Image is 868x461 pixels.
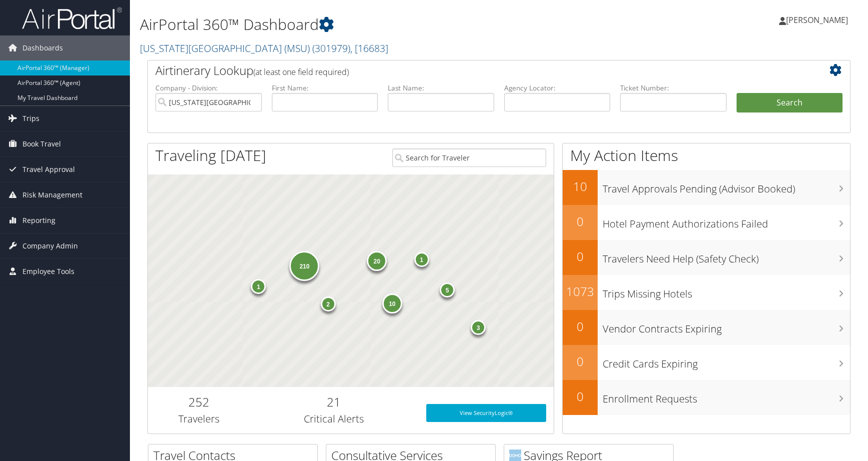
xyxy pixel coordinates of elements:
[414,252,429,267] div: 1
[367,250,387,270] div: 20
[563,205,851,240] a: 0Hotel Payment Authorizations Failed
[22,6,122,30] img: airportal-logo.png
[251,279,266,294] div: 1
[440,282,455,297] div: 5
[22,35,63,60] span: Dashboards
[155,83,262,93] label: Company - Division:
[321,296,336,311] div: 2
[22,233,78,258] span: Company Admin
[563,380,851,415] a: 0Enrollment Requests
[603,352,851,371] h3: Credit Cards Expiring
[603,387,851,406] h3: Enrollment Requests
[563,318,598,335] h2: 0
[563,345,851,380] a: 0Credit Cards Expiring
[253,66,349,77] span: (at least one field required)
[563,353,598,370] h2: 0
[504,83,611,93] label: Agency Locator:
[603,247,851,266] h3: Travelers Need Help (Safety Check)
[155,412,242,426] h3: Travelers
[426,404,547,422] a: View SecurityLogic®
[22,182,82,207] span: Risk Management
[603,177,851,196] h3: Travel Approvals Pending (Advisor Booked)
[779,5,858,35] a: [PERSON_NAME]
[563,248,598,265] h2: 0
[471,320,486,335] div: 3
[388,83,494,93] label: Last Name:
[563,275,851,310] a: 1073Trips Missing Hotels
[140,41,388,55] a: [US_STATE][GEOGRAPHIC_DATA] (MSU)
[22,131,61,156] span: Book Travel
[563,388,598,405] h2: 0
[392,148,547,167] input: Search for Traveler
[22,259,74,284] span: Employee Tools
[563,178,598,195] h2: 10
[155,393,242,410] h2: 252
[563,310,851,345] a: 0Vendor Contracts Expiring
[603,212,851,231] h3: Hotel Payment Authorizations Failed
[563,145,851,166] h1: My Action Items
[257,393,411,410] h2: 21
[350,41,388,55] span: , [ 16683 ]
[382,293,402,313] div: 10
[290,251,320,281] div: 210
[563,170,851,205] a: 10Travel Approvals Pending (Advisor Booked)
[312,41,350,55] span: ( 301979 )
[140,14,619,35] h1: AirPortal 360™ Dashboard
[22,208,55,233] span: Reporting
[272,83,378,93] label: First Name:
[737,93,843,113] button: Search
[155,62,784,79] h2: Airtinerary Lookup
[563,240,851,275] a: 0Travelers Need Help (Safety Check)
[22,106,39,131] span: Trips
[563,283,598,300] h2: 1073
[786,14,848,25] span: [PERSON_NAME]
[155,145,266,166] h1: Traveling [DATE]
[620,83,727,93] label: Ticket Number:
[22,157,75,182] span: Travel Approval
[603,282,851,301] h3: Trips Missing Hotels
[563,213,598,230] h2: 0
[603,317,851,336] h3: Vendor Contracts Expiring
[257,412,411,426] h3: Critical Alerts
